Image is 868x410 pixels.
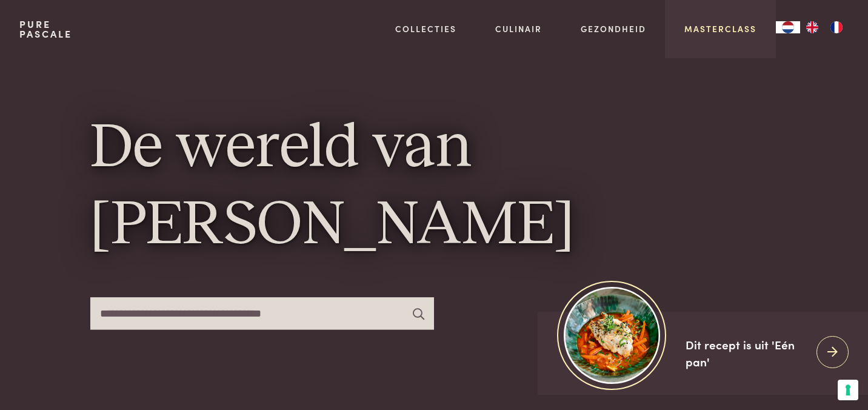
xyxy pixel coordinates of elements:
[538,312,868,395] a: https://admin.purepascale.com/wp-content/uploads/2025/08/home_recept_link.jpg Dit recept is uit '...
[776,21,800,33] div: Language
[800,21,824,33] a: EN
[838,380,858,400] button: Uw voorkeuren voor toestemming voor trackingtechnologieën
[495,22,542,35] a: Culinair
[564,287,660,383] img: https://admin.purepascale.com/wp-content/uploads/2025/08/home_recept_link.jpg
[395,22,456,35] a: Collecties
[686,336,807,371] div: Dit recept is uit 'Eén pan'
[90,110,778,265] h1: De wereld van [PERSON_NAME]
[776,21,849,33] aside: Language selected: Nederlands
[581,22,646,35] a: Gezondheid
[19,19,72,39] a: PurePascale
[776,21,800,33] a: NL
[824,21,849,33] a: FR
[684,22,756,35] a: Masterclass
[800,21,849,33] ul: Language list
